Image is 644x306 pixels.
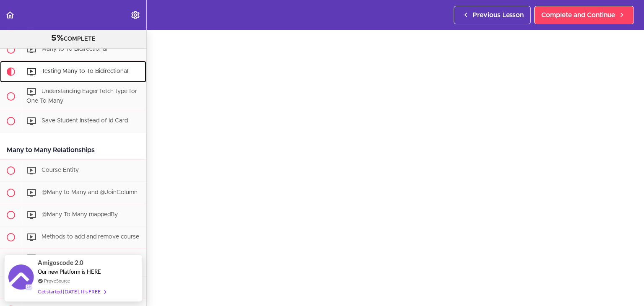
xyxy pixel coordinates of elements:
[51,34,64,42] span: 5%
[454,6,531,24] a: Previous Lesson
[42,190,138,196] span: @Many to Many and @JoinColumn
[42,168,79,174] span: Course Entity
[541,10,615,20] span: Complete and Continue
[38,268,101,275] span: Our new Platform is HERE
[42,212,118,218] span: @Many To Many mappedBy
[5,10,15,20] svg: Back to course curriculum
[10,33,136,44] div: COMPLETE
[42,68,128,74] span: Testing Many to To Bidirectional
[130,10,140,20] svg: Settings Menu
[26,88,137,104] span: Understanding Eager fetch type for One To Many
[42,46,107,52] span: Many to To Bidirectional
[42,234,139,240] span: Methods to add and remove course
[38,258,83,267] span: Amigoscode 2.0
[8,265,34,292] img: provesource social proof notification image
[42,118,128,124] span: Save Student Instead of Id Card
[38,287,106,296] div: Get started [DATE]. It's FREE
[473,10,524,20] span: Previous Lesson
[44,277,70,284] a: ProveSource
[534,6,634,24] a: Complete and Continue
